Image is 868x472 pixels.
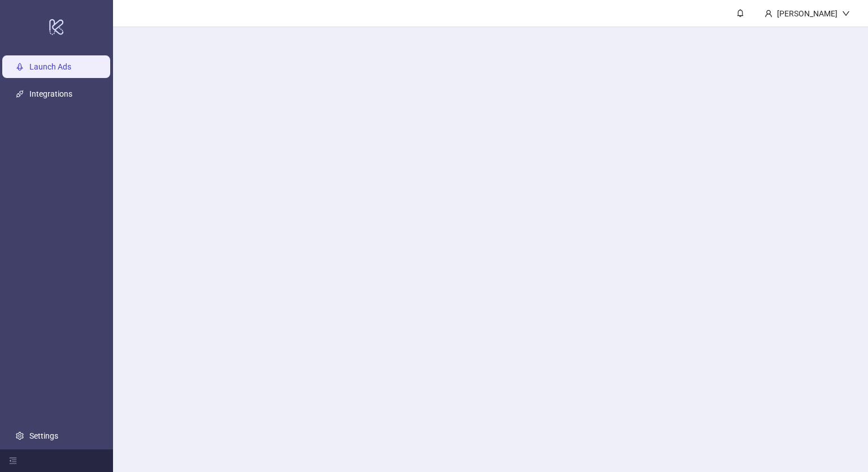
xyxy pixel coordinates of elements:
[29,62,71,71] a: Launch Ads
[29,431,58,440] a: Settings
[736,9,744,17] span: bell
[772,7,842,20] div: [PERSON_NAME]
[9,457,17,465] span: menu-fold
[29,89,72,98] a: Integrations
[842,10,850,18] span: down
[765,10,772,18] span: user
